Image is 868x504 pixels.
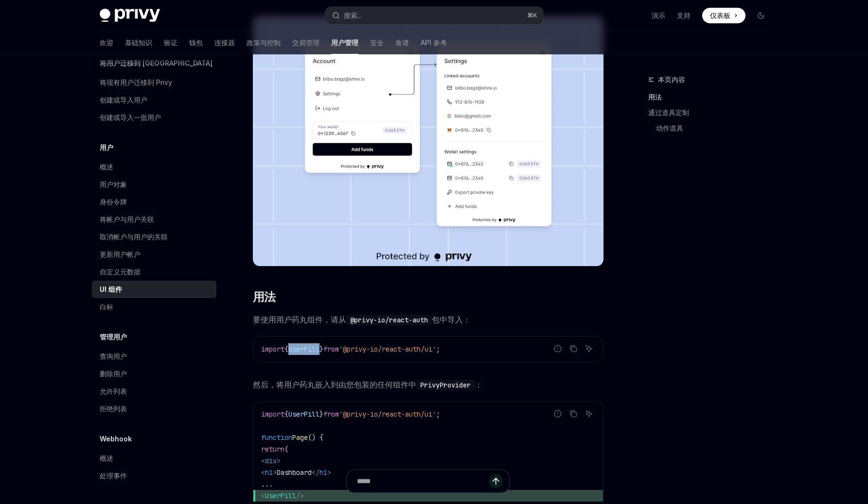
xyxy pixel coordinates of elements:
[92,193,216,211] a: 身份令牌
[370,31,384,54] a: 安全
[92,365,216,383] a: 删除用户
[92,281,216,298] a: UI 组件
[92,158,216,176] a: 概述
[284,345,288,353] span: {
[100,285,122,293] font: UI 组件
[702,8,745,23] a: 仪表板
[261,410,284,419] span: import
[100,215,154,223] font: 将帐户与用户关联
[100,404,127,413] font: 拒绝列表
[100,143,113,151] font: 用户
[92,109,216,126] a: 创建或导入一批用户
[247,31,281,54] a: 政策与控制
[567,342,580,355] button: 复制代码块中的内容
[319,410,323,419] span: }
[677,11,691,20] a: 支持
[284,410,288,419] span: {
[277,456,281,465] span: >
[100,370,127,378] font: 删除用户
[551,407,564,420] button: 报告错误代码
[100,435,132,443] font: Webhook
[710,11,730,19] font: 仪表板
[308,433,323,442] span: () {
[92,263,216,281] a: 自定义元数据
[753,8,769,23] button: 切换暗模式
[247,38,281,47] font: 政策与控制
[288,410,319,419] span: UserPill
[100,471,127,480] font: 处理事件
[92,450,216,467] a: 概述
[164,38,177,47] font: 验证
[533,12,537,19] font: K
[527,12,533,19] font: ⌘
[652,11,665,20] a: 演示
[489,474,503,488] button: 发送消息
[652,11,665,19] font: 演示
[339,410,436,419] span: '@privy-io/react-auth/ui'
[92,467,216,485] a: 处理事件
[261,433,292,442] span: function
[92,176,216,193] a: 用户对象
[288,345,319,353] span: UserPill
[331,31,358,54] a: 用户管理
[421,38,447,47] font: API 参考
[92,246,216,263] a: 更新用户帐户
[100,31,113,54] a: 欢迎
[475,380,482,389] font: ：
[344,11,362,19] font: 搜索...
[100,250,141,258] font: 更新用户帐户
[284,445,288,454] span: (
[648,120,777,136] a: 动作道具
[346,315,432,325] code: @privy-io/react-auth
[261,445,284,454] span: return
[100,113,161,121] font: 创建或导入一批用户
[100,387,127,395] font: 允许列表
[261,345,284,353] span: import
[92,298,216,316] a: 白标
[551,342,564,355] button: 报告错误代码
[436,410,440,419] span: ;
[436,345,440,353] span: ;
[648,93,662,101] font: 用法
[100,78,172,86] font: 将现有用户迁移到 Privy
[100,38,113,47] font: 欢迎
[292,31,319,54] a: 交易管理
[92,74,216,91] a: 将现有用户迁移到 Privy
[339,345,436,353] span: '@privy-io/react-auth/ui'
[189,38,203,47] font: 钱包
[421,31,447,54] a: API 参考
[331,38,358,47] font: 用户管理
[100,9,160,22] img: 深色标志
[395,38,409,47] font: 食谱
[164,31,177,54] a: 验证
[583,342,595,355] button: 询问人工智能
[323,410,339,419] span: from
[125,38,152,47] font: 基础知识
[100,352,127,360] font: 查询用户
[648,105,777,120] a: 通过道具定制
[100,268,141,276] font: 自定义元数据
[214,31,235,54] a: 连接器
[100,454,113,462] font: 概述
[357,470,489,492] input: 提问...
[214,38,235,47] font: 连接器
[92,400,216,418] a: 拒绝列表
[658,75,685,84] font: 本页内容
[92,383,216,400] a: 允许列表
[92,348,216,365] a: 查询用户
[100,233,168,241] font: 取消帐户与用户的关联
[100,96,147,104] font: 创建或导入用户
[92,228,216,246] a: 取消帐户与用户的关联
[100,333,127,341] font: 管理用户
[319,345,323,353] span: }
[92,211,216,228] a: 将帐户与用户关联
[648,89,777,105] a: 用法
[648,108,689,117] font: 通过道具定制
[100,163,113,171] font: 概述
[253,290,276,304] font: 用法
[253,315,346,324] font: 要使用用户药丸组件，请从
[370,38,384,47] font: 安全
[292,433,308,442] span: Page
[100,302,113,311] font: 白标
[395,31,409,54] a: 食谱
